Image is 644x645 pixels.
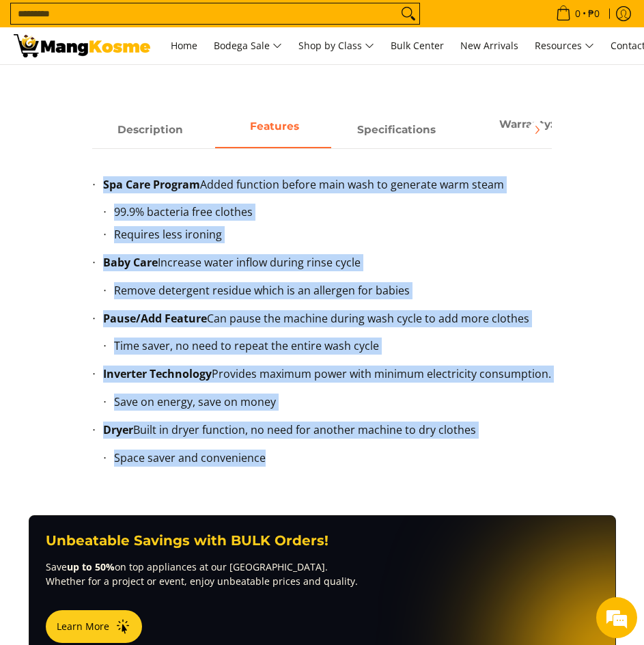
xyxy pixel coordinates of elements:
span: Bodega Sale [214,38,282,55]
li: Built in dryer function, no need for another machine to dry clothes [103,422,551,444]
a: Bodega Sale [207,27,289,64]
strong: up to 50% [67,560,115,573]
button: Search [397,3,419,24]
textarea: Type your message and hit 'Enter' [7,373,260,421]
div: Chat with us now [71,77,229,94]
div: Description 1 [92,148,551,489]
p: Save on top appliances at our [GEOGRAPHIC_DATA]. Whether for a project or event, enjoy unbeatable... [46,560,599,588]
strong: Warranty: [499,118,553,131]
span: Shop by Class [298,38,374,55]
img: Condura Front Load Inverter Washing Machine (Class A) l Mang Kosme [14,34,150,57]
li: Space saver and convenience [114,450,540,472]
li: Added function before main wash to generate warm steam [103,176,551,199]
span: New Arrivals [460,39,518,52]
strong: Spa Care Program [103,177,200,192]
span: Description [92,118,208,141]
a: Description 3 [468,112,584,148]
li: Requires less ironing [114,226,540,249]
span: • [552,6,604,21]
a: Resources [528,27,601,64]
span: Home [171,39,197,52]
li: 99.9% bacteria free clothes [114,204,540,226]
strong: Baby Care [103,255,158,270]
button: Next [522,115,552,145]
strong: Features [250,120,299,133]
strong: Dryer [103,422,133,437]
a: New Arrivals [453,27,525,64]
a: Bulk Center [384,27,451,64]
span: Bulk Center [391,39,444,52]
strong: Inverter Technology [103,366,212,381]
a: Description [92,112,208,148]
li: Increase water inflow during rinse cycle [103,254,551,277]
h3: Unbeatable Savings with BULK Orders! [46,532,599,549]
span: ₱0 [586,9,602,18]
strong: Pause/Add Feature [103,311,207,326]
a: Home [164,27,204,64]
span: Resources [535,38,594,55]
li: Provides maximum power with minimum electricity consumption. [103,366,551,388]
a: Shop by Class [292,27,381,64]
li: Save on energy, save on money [114,394,540,416]
li: Can pause the machine during wash cycle to add more clothes [103,310,551,333]
button: Learn More [46,610,142,643]
div: Minimize live chat window [224,7,257,40]
span: Specifications [338,118,454,141]
span: We're online! [79,172,188,310]
span: 0 [573,9,583,18]
li: Remove detergent residue which is an allergen for babies [114,282,540,305]
a: Description 1 [215,112,331,148]
li: Time saver, no need to repeat the entire wash cycle [114,338,540,360]
a: Description 2 [338,112,454,148]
